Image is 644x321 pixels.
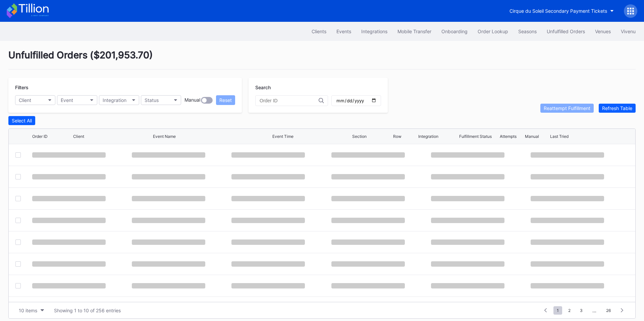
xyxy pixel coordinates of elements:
[616,25,641,38] button: Vivenu
[525,134,539,139] div: Manual
[473,25,513,38] button: Order Lookup
[19,97,31,103] div: Client
[336,29,351,34] div: Events
[15,95,55,105] button: Client
[550,134,569,139] div: Last Tried
[397,29,431,34] div: Mobile Transfer
[260,98,319,103] input: Order ID
[219,97,232,103] div: Reset
[73,134,84,139] div: Client
[216,95,235,105] button: Reset
[587,308,601,313] div: ...
[518,29,537,34] div: Seasons
[436,25,473,38] button: Onboarding
[590,25,616,38] button: Venues
[272,134,293,139] div: Event Time
[352,134,367,139] div: Section
[184,97,200,104] div: Manual
[356,25,392,38] button: Integrations
[61,97,73,103] div: Event
[544,105,590,111] div: Reattempt Fulfillment
[32,134,48,139] div: Order ID
[141,95,181,105] button: Status
[577,306,586,315] span: 3
[153,134,176,139] div: Event Name
[15,306,47,315] button: 10 items
[8,49,636,69] div: Unfulfilled Orders ( $201,953.70 )
[441,29,468,34] div: Onboarding
[500,134,517,139] div: Attempts
[504,5,619,17] button: Cirque du Soleil Secondary Payment Tickets
[459,134,492,139] div: Fulfillment Status
[103,97,126,103] div: Integration
[8,116,35,125] button: Select All
[361,29,387,34] div: Integrations
[15,85,235,90] div: Filters
[595,29,611,34] div: Venues
[513,25,542,38] button: Seasons
[392,25,436,38] button: Mobile Transfer
[99,95,139,105] button: Integration
[393,134,401,139] div: Row
[509,8,607,14] div: Cirque du Soleil Secondary Payment Tickets
[621,29,636,34] div: Vivenu
[553,306,562,315] span: 1
[54,308,121,313] div: Showing 1 to 10 of 256 entries
[331,25,356,38] button: Events
[307,25,331,38] button: Clients
[603,306,614,315] span: 26
[418,134,438,139] div: Integration
[599,104,636,113] button: Refresh Table
[145,97,159,103] div: Status
[542,25,590,38] button: Unfulfilled Orders
[12,118,32,123] div: Select All
[57,95,97,105] button: Event
[565,306,574,315] span: 2
[19,308,37,313] div: 10 items
[547,29,585,34] div: Unfulfilled Orders
[312,29,326,34] div: Clients
[478,29,508,34] div: Order Lookup
[540,104,594,113] button: Reattempt Fulfillment
[255,85,381,90] div: Search
[602,105,632,111] div: Refresh Table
